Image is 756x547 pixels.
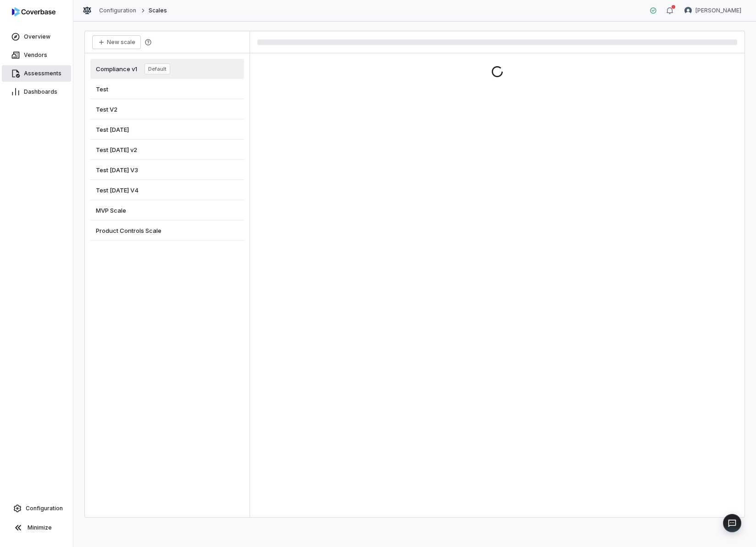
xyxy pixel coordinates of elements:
a: Test [DATE] V3 [90,160,244,180]
span: Test V2 [96,105,117,113]
a: Assessments [2,65,71,82]
span: [PERSON_NAME] [695,7,741,14]
a: Vendors [2,47,71,63]
span: Default [145,63,170,74]
img: logo-D7KZi-bG.svg [12,7,56,17]
a: Test [90,79,244,99]
span: Vendors [24,51,47,59]
span: MVP Scale [96,206,126,214]
span: Scales [149,7,167,14]
span: Configuration [26,505,63,512]
span: Assessments [24,70,61,77]
span: Test [DATE] v2 [96,146,137,154]
a: Compliance v1Default [90,59,244,79]
a: Test [DATE] v2 [90,140,244,160]
span: Test [DATE] [96,125,129,134]
a: Product Controls Scale [90,220,244,241]
a: Configuration [4,500,69,517]
a: MVP Scale [90,200,244,220]
a: Test [DATE] [90,119,244,140]
span: Test [DATE] V4 [96,186,139,194]
span: Test [DATE] V3 [96,166,138,174]
span: Dashboards [24,88,57,96]
a: Configuration [99,7,137,14]
button: New scale [92,35,141,49]
a: Dashboards [2,84,71,100]
img: Tomo Majima avatar [684,7,692,14]
span: Minimize [28,524,52,531]
a: Overview [2,28,71,45]
span: Test [96,85,108,93]
a: Test V2 [90,99,244,119]
span: Overview [24,33,50,40]
span: Product Controls Scale [96,226,161,235]
span: Compliance v1 [96,65,137,73]
a: Test [DATE] V4 [90,180,244,200]
button: Minimize [4,519,69,537]
button: Tomo Majima avatar[PERSON_NAME] [679,4,747,17]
